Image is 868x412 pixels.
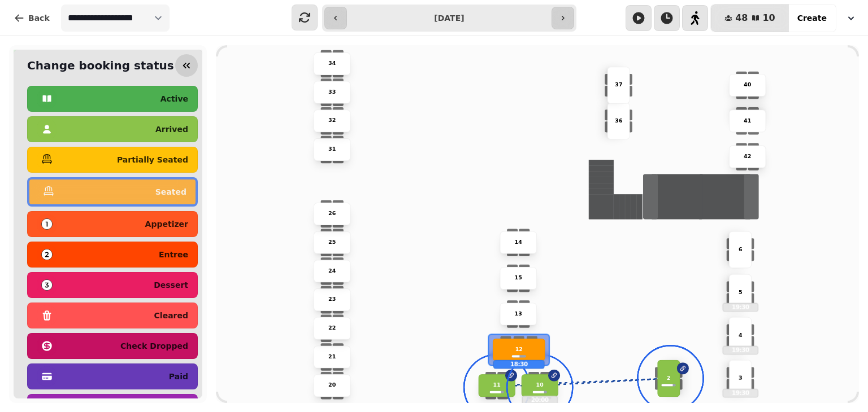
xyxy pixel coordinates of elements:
[5,5,59,32] button: Back
[328,267,336,275] p: 24
[328,146,336,154] p: 31
[328,296,336,304] p: 23
[27,363,198,389] button: paid
[120,342,188,350] p: check dropped
[788,5,836,32] button: Create
[328,210,336,218] p: 26
[515,239,522,247] p: 14
[739,246,743,253] p: 6
[27,86,198,112] button: active
[744,81,751,89] p: 40
[328,239,336,247] p: 25
[744,153,751,161] p: 42
[667,374,671,382] p: 2
[797,14,827,22] span: Create
[27,333,198,359] button: check dropped
[23,58,174,73] h2: Change booking status
[615,81,622,89] p: 37
[27,116,198,142] button: arrived
[762,14,775,23] span: 10
[735,14,748,23] span: 48
[154,312,188,319] p: cleared
[723,304,757,311] p: 19:30
[328,117,336,125] p: 32
[739,288,743,296] p: 5
[494,361,544,368] p: 18:30
[515,310,522,318] p: 13
[154,281,188,289] p: dessert
[739,331,743,339] p: 4
[28,14,50,22] span: Back
[328,88,336,96] p: 33
[160,95,188,103] p: active
[523,396,557,404] p: 20:00
[27,211,198,237] button: appetizer
[615,117,622,125] p: 36
[27,242,198,268] button: entree
[27,177,198,207] button: seated
[515,274,522,282] p: 15
[515,346,523,354] p: 12
[739,374,743,382] p: 3
[493,382,501,389] p: 11
[155,188,186,196] p: seated
[145,220,188,228] p: appetizer
[744,117,751,125] p: 41
[159,251,188,258] p: entree
[155,125,188,133] p: arrived
[117,156,188,164] p: partially seated
[711,5,789,32] button: 4810
[27,272,198,298] button: dessert
[169,372,188,380] p: paid
[328,382,336,389] p: 20
[328,60,336,68] p: 34
[536,382,544,389] p: 10
[723,347,757,354] p: 19:30
[328,325,336,332] p: 22
[27,147,198,173] button: partially seated
[328,353,336,361] p: 21
[27,303,198,328] button: cleared
[723,389,757,397] p: 19:30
